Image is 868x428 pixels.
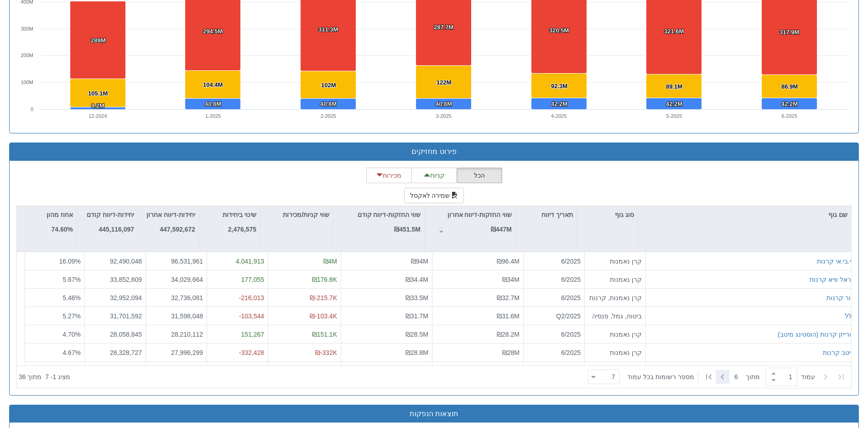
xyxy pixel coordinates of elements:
[497,330,520,338] span: ₪28.2M
[310,294,337,301] span: ₪-215.7K
[205,113,221,119] text: 1-2025
[588,348,642,357] div: קרן נאמנות
[826,293,855,302] button: מור קרנות
[150,257,203,266] div: 96,531,961
[88,293,142,302] div: 32,952,094
[99,226,134,233] strong: 445,116,097
[310,312,337,319] span: ₪-103.4K
[21,53,33,58] text: 200M
[551,113,567,119] text: 4-2025
[88,90,108,97] tspan: 105.1M
[150,348,203,357] div: 27,996,299
[782,113,797,119] text: 6-2025
[16,410,852,418] h3: תוצאות הנפקות
[203,28,223,35] tspan: 294.5M
[781,83,798,90] tspan: 86.9M
[781,100,798,107] tspan: 42.2M
[588,293,642,302] div: קרן נאמנות, קרנות סל
[527,329,581,338] div: 6/2025
[318,26,338,33] tspan: 311.3M
[150,311,203,320] div: 31,598,048
[778,329,855,338] button: הורייזן קרנות (הוסטינג מיטב)
[527,311,581,320] div: Q2/2025
[497,294,520,301] span: ₪32.7M
[404,188,464,203] button: שמירה לאקסל
[664,28,684,35] tspan: 321.6M
[588,257,642,266] div: קרן נאמנות
[211,311,264,320] div: -103,544
[551,100,567,107] tspan: 42.2M
[405,294,428,301] span: ₪33.5M
[91,37,106,44] tspan: 289M
[211,257,264,266] div: 4,041,913
[21,26,33,32] text: 300M
[21,79,33,85] text: 100M
[29,348,81,357] div: 4.67 %
[447,210,512,220] p: שווי החזקות-דיווח אחרון
[434,24,453,31] tspan: 287.7M
[91,102,104,109] tspan: 9.2M
[150,329,203,338] div: 28,210,112
[551,83,567,90] tspan: 92.3M
[810,275,855,284] div: הראל פיא קרנות
[502,349,520,356] span: ₪28M
[323,258,337,265] span: ₪4M
[223,210,256,220] p: שינוי ביחידות
[88,348,142,357] div: 28,328,727
[211,275,264,284] div: 177,055
[205,100,221,107] tspan: 40.8M
[394,226,421,233] strong: ₪451.5M
[29,311,81,320] div: 5.27 %
[457,168,502,183] button: הכל
[527,293,581,302] div: 6/2025
[47,210,73,220] p: אחוז מהון
[312,330,337,338] span: ₪151.1K
[88,113,107,119] text: 12-2024
[320,100,337,107] tspan: 40.8M
[666,113,682,119] text: 5-2025
[29,293,81,302] div: 5.46 %
[203,81,223,88] tspan: 104.4M
[312,275,337,283] span: ₪176.8K
[411,168,457,183] button: קניות
[88,257,142,266] div: 92,490,048
[405,349,428,356] span: ₪28.8M
[315,349,337,356] span: ₪-332K
[146,210,195,220] p: יחידות-דיווח אחרון
[549,27,569,34] tspan: 320.5M
[527,257,581,266] div: 6/2025
[358,210,421,220] p: שווי החזקות-דיווח קודם
[588,311,642,320] div: ביטוח, גמל, פנסיה
[584,367,849,387] div: ‏ מתוך
[211,329,264,338] div: 151,267
[527,348,581,357] div: 6/2025
[502,275,520,283] span: ₪34M
[588,275,642,284] div: קרן נאמנות
[31,106,33,112] text: 0
[29,329,81,338] div: 4.70 %
[436,100,452,107] tspan: 40.8M
[160,226,195,233] strong: 447,592,672
[577,206,638,223] div: סוג גוף
[366,168,412,183] button: מכירות
[260,206,333,223] div: שווי קניות/מכירות
[411,258,428,265] span: ₪94M
[823,348,855,357] button: מיטב קרנות
[211,293,264,302] div: -216,013
[150,275,203,284] div: 34,029,664
[150,293,203,302] div: 32,736,081
[497,312,520,319] span: ₪31.6M
[29,275,81,284] div: 5.67 %
[88,275,142,284] div: 33,852,609
[497,258,520,265] span: ₪96.4M
[817,257,855,266] button: אי.בי.אי קרנות
[88,329,142,338] div: 28,058,845
[491,226,512,233] strong: ₪447M
[801,372,815,381] span: ‏עמוד
[666,83,682,90] tspan: 89.1M
[845,311,855,320] button: כלל
[734,372,746,381] span: 6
